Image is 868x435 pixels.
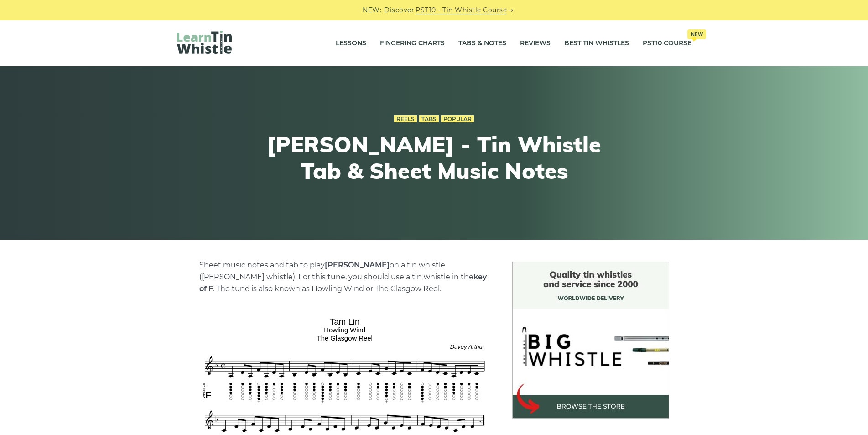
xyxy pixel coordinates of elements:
strong: key of F [199,273,487,293]
img: LearnTinWhistle.com [177,31,232,54]
a: Best Tin Whistles [564,32,629,55]
a: Fingering Charts [380,32,445,55]
a: Lessons [336,32,366,55]
a: Reviews [520,32,551,55]
a: Reels [394,115,417,123]
a: Tabs [419,115,439,123]
h1: [PERSON_NAME] - Tin Whistle Tab & Sheet Music Notes [266,131,602,184]
a: Popular [441,115,474,123]
img: BigWhistle Tin Whistle Store [512,262,669,419]
a: Tabs & Notes [458,32,506,55]
span: New [687,29,706,39]
strong: [PERSON_NAME] [325,261,390,269]
a: PST10 CourseNew [643,32,691,55]
p: Sheet music notes and tab to play on a tin whistle ([PERSON_NAME] whistle). For this tune, you sh... [199,259,490,295]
